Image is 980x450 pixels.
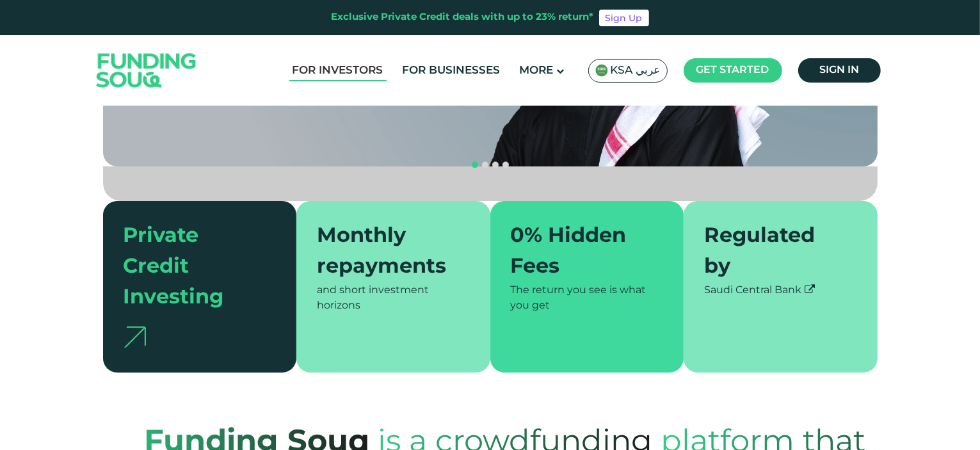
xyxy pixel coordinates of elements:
[399,60,504,81] a: For Businesses
[511,283,664,314] div: The return you see is what you get
[511,221,648,283] div: 0% Hidden Fees
[704,221,842,283] div: Regulated by
[289,60,387,81] a: For Investors
[124,326,146,348] img: arrow
[696,65,769,75] span: Get started
[332,10,594,25] div: Exclusive Private Credit deals with up to 23% return*
[611,63,661,78] span: KSA عربي
[317,221,454,283] div: Monthly repayments
[480,160,490,170] button: navigation
[595,64,608,77] img: SA Flag
[490,160,501,170] button: navigation
[798,58,881,83] a: Sign in
[317,283,470,314] div: and short investment horizons
[520,65,554,76] span: More
[704,283,857,298] div: Saudi Central Bank
[84,38,209,103] img: Logo
[599,10,649,26] a: Sign Up
[124,221,261,314] div: Private Credit Investing
[470,160,480,170] button: navigation
[501,160,511,170] button: navigation
[819,65,859,75] span: Sign in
